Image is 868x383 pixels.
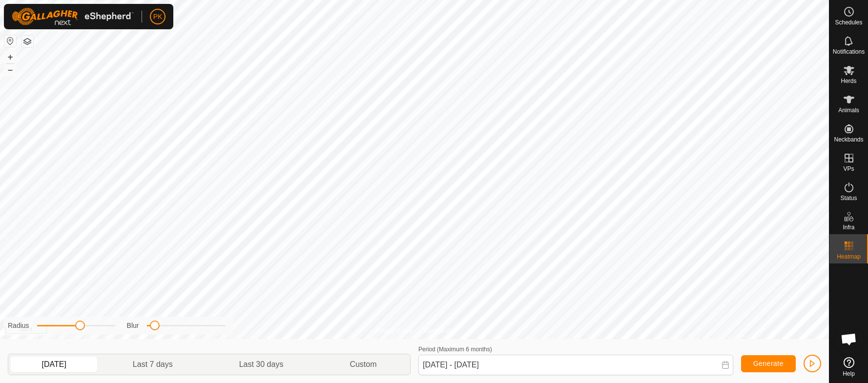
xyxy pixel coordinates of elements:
span: Help [843,371,855,377]
button: Map Layers [21,36,33,47]
span: Last 30 days [239,359,284,370]
span: Heatmap [837,254,861,260]
span: Custom [350,359,376,370]
button: + [4,51,16,63]
span: Animals [838,107,859,113]
label: Radius [8,321,29,331]
span: VPs [843,166,854,172]
span: Generate [753,360,784,367]
span: Herds [841,78,856,84]
label: Blur [127,321,139,331]
span: Last 7 days [133,359,173,370]
span: Infra [843,224,854,230]
a: Privacy Policy [376,326,413,335]
a: Help [829,353,868,381]
label: Period (Maximum 6 months) [418,346,492,353]
span: Neckbands [834,137,863,142]
button: Generate [741,355,796,372]
span: Schedules [835,20,862,25]
img: Gallagher Logo [12,8,134,25]
a: Contact Us [424,326,453,335]
button: – [4,64,16,76]
span: Status [840,195,857,201]
button: Reset Map [4,35,16,47]
div: Open chat [834,324,864,354]
span: Notifications [833,49,865,55]
span: [DATE] [41,359,66,370]
span: PK [153,12,163,22]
